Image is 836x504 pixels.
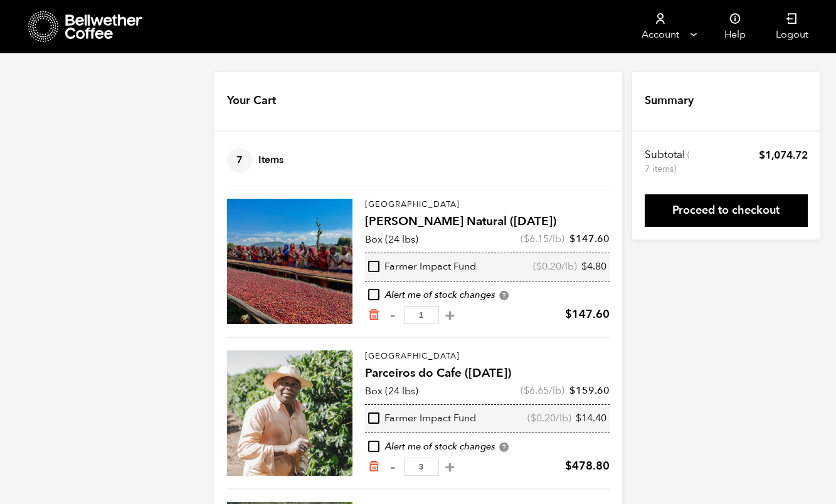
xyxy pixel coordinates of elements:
bdi: 14.40 [576,411,606,425]
span: $ [581,260,587,273]
span: $ [569,384,576,397]
a: Proceed to checkout [645,194,808,227]
bdi: 4.80 [581,260,606,273]
bdi: 147.60 [565,307,610,322]
h4: Summary [645,93,694,109]
bdi: 6.65 [524,384,549,397]
span: $ [536,260,542,273]
span: $ [569,232,576,246]
bdi: 6.15 [524,232,549,246]
span: $ [759,148,765,162]
span: $ [565,458,572,474]
h4: Items [227,148,283,173]
bdi: 478.80 [565,458,610,474]
p: Box (24 lbs) [365,384,418,399]
span: $ [524,384,529,397]
input: Qty [404,306,439,324]
button: - [385,309,401,322]
div: Alert me of stock changes [365,440,610,454]
bdi: 0.20 [531,411,556,425]
div: Farmer Impact Fund [368,260,476,274]
span: $ [524,232,529,246]
span: ( /lb) [527,412,571,426]
th: Subtotal [645,148,692,176]
span: $ [565,307,572,322]
button: - [385,461,401,473]
span: ( /lb) [521,384,564,397]
div: Alert me of stock changes [365,288,610,302]
div: Farmer Impact Fund [368,412,476,426]
p: [GEOGRAPHIC_DATA] [365,350,610,363]
bdi: 147.60 [569,232,610,246]
span: $ [531,411,536,425]
bdi: 1,074.72 [759,148,808,162]
span: ( /lb) [521,232,564,246]
p: [GEOGRAPHIC_DATA] [365,199,610,211]
a: Remove from cart [368,460,380,473]
h4: Your Cart [227,93,276,109]
span: 7 [227,148,252,173]
h4: [PERSON_NAME] Natural ([DATE]) [365,213,610,231]
span: ( /lb) [533,260,577,274]
button: + [442,309,458,322]
bdi: 0.20 [536,260,561,273]
h4: Parceiros do Cafe ([DATE]) [365,365,610,382]
p: Box (24 lbs) [365,232,418,247]
span: $ [576,411,581,425]
button: + [442,461,458,473]
input: Qty [404,458,439,476]
a: Remove from cart [368,308,380,322]
bdi: 159.60 [569,384,610,397]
